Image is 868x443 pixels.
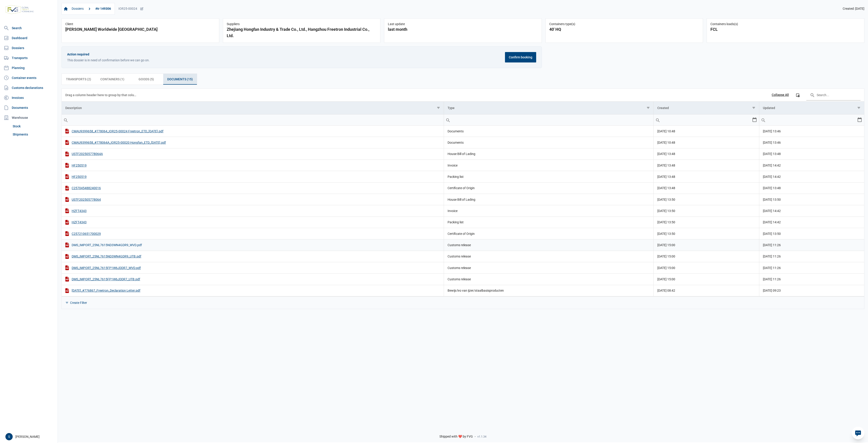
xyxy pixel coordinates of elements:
div: CMAU9399658_#778064_IOR25-00024 Freetron_ETD_[DATE].pdf [65,129,440,133]
span: [DATE] 13:48 [763,152,781,156]
input: Filter cell [444,114,653,125]
span: [DATE] 15:00 [657,255,675,258]
td: Certificate of Origin [444,182,654,194]
td: Documents [444,137,654,148]
div: DMS_IMPORT_25NL7615ND3WN4GDR9_WVD.pdf [65,243,440,247]
td: Customs release [444,251,654,262]
div: HF250519 [65,163,440,168]
a: Invoices [2,93,56,102]
td: Packing list [444,171,654,182]
a: Transports [2,53,56,62]
td: Customs release [444,262,654,273]
a: Stock [11,122,56,130]
td: Filter cell [444,114,654,125]
div: S [5,433,13,440]
span: [DATE] 15:00 [657,243,675,247]
div: DMS_IMPORT_25NL7615ND3WN4GDR9_UTB.pdf [65,254,440,259]
div: Select [857,114,862,125]
span: [DATE] 13:48 [657,186,675,190]
div: Drag a column header here to group by that column [65,91,138,99]
td: Filter cell [759,114,864,125]
span: [DATE] 13:48 [763,186,781,190]
span: Shipped with ❤️ by FVG [439,435,473,439]
td: Filter cell [62,114,444,125]
input: Filter cell [759,114,857,125]
div: Type [448,106,455,110]
span: [DATE] 10:48 [657,141,675,144]
div: Containers loads(s) [710,22,861,26]
span: [DATE] 15:00 [657,266,675,270]
div: Search box [62,114,70,125]
div: CMAU9399658_#778064A_IOR25-00020 Hongfan_ETD_[DATE].pdf [65,140,440,145]
td: Certificate of Origin [444,228,654,239]
span: [DATE] 11:26 [763,266,781,270]
div: Select [752,114,757,125]
div: Description [65,106,82,110]
td: Bewijs lvo van ijzer/staalbasisproducten [444,285,654,296]
span: v1.1.34 [477,435,486,438]
div: last month [388,26,538,33]
span: Documents (15) [167,76,193,82]
div: Data grid with 15 rows and 4 columns [62,89,864,309]
div: C257045488240016 [65,186,440,191]
div: Containers type(s) [549,22,699,26]
span: Show filter options for column 'Description' [437,106,440,110]
span: [DATE] 14:42 [763,220,781,224]
td: House Bill of Lading [444,194,654,205]
a: Documents [2,103,56,112]
td: Filter cell [654,114,759,125]
div: Column Chooser [794,91,802,99]
span: [DATE] 09:23 [763,289,781,292]
div: HF250519 [65,174,440,179]
td: Column Description [62,102,444,114]
div: [DATE]_#776867_Freetron_Declaration Letter.pdf [65,288,440,293]
div: IOR25-00024 [118,7,144,11]
span: [DATE] 14:42 [763,164,781,167]
div: Action required [67,52,500,57]
span: [DATE] 08:42 [657,289,675,292]
a: Planning [2,63,56,72]
a: Container events [2,73,56,82]
div: DMS_IMPORT_25NL7615FP1W6JDDR7_UTB.pdf [65,277,440,281]
span: Show filter options for column 'Updated' [857,106,861,110]
div: [PERSON_NAME] [5,433,55,440]
span: [DATE] 13:48 [657,175,675,179]
td: Customs release [444,274,654,285]
div: USTF202505778064A [65,152,440,156]
span: [DATE] 13:48 [657,164,675,167]
td: Column Created [654,102,759,114]
span: Containers (1) [100,76,124,82]
div: Client [65,22,215,26]
span: [DATE] 13:46 [763,141,781,144]
button: Confirm booking [505,52,536,62]
div: Create Filter [70,301,87,305]
td: Invoice [444,205,654,217]
div: Created [657,106,669,110]
a: Dossiers [2,43,56,52]
span: [DATE] 11:26 [763,255,781,258]
div: Updated [763,106,775,110]
div: C257210651700029 [65,231,440,236]
a: Dossiers [70,5,85,13]
td: House Bill of Lading [444,148,654,160]
span: [DATE] 10:48 [657,129,675,133]
span: [DATE] 13:48 [657,152,675,156]
td: Packing list [444,217,654,228]
div: Suppliers [227,22,377,26]
img: FVG - Global freight forwarding [4,3,36,16]
div: FCL [710,26,861,33]
td: Column Updated [759,102,864,114]
a: #tr 149306 [94,5,113,13]
div: Last update [388,22,538,26]
div: 40' HQ [549,26,699,33]
span: Goods (5) [139,76,154,82]
span: [DATE] 15:00 [657,277,675,281]
span: - [475,435,476,439]
span: [DATE] 13:50 [657,209,675,213]
span: [DATE] 13:50 [763,198,781,201]
div: HZFT4343 [65,208,440,213]
a: Search [2,24,56,33]
div: Search box [654,114,662,125]
span: [DATE] 13:50 [763,232,781,236]
td: Invoice [444,160,654,171]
